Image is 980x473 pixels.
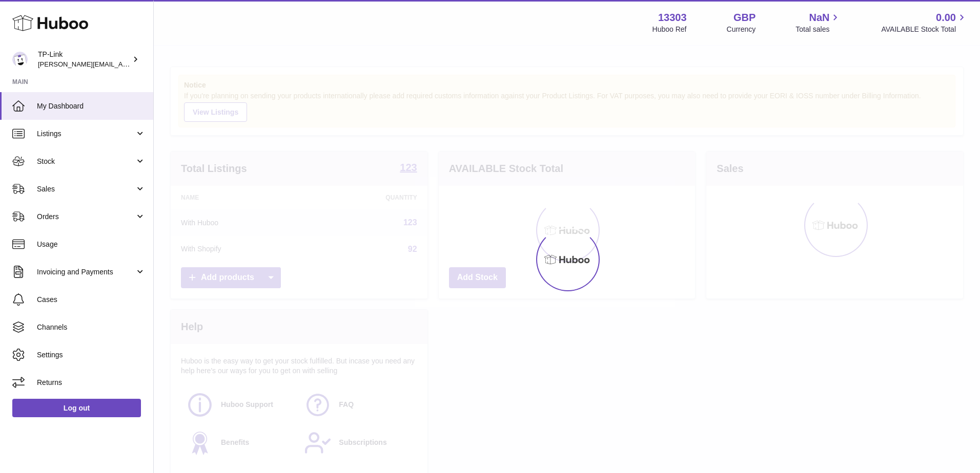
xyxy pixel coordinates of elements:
span: Total sales [795,25,841,34]
a: Log out [12,399,141,417]
div: TP-Link [38,50,130,69]
span: Cases [37,295,146,305]
span: Invoicing and Payments [37,267,135,277]
span: My Dashboard [37,101,146,111]
span: Stock [37,157,135,166]
div: Huboo Ref [652,25,687,34]
a: 0.00 AVAILABLE Stock Total [881,11,968,34]
span: Orders [37,212,135,222]
img: selina.wu@tp-link.com [12,52,28,67]
span: 0.00 [936,11,956,25]
span: [PERSON_NAME][EMAIL_ADDRESS][DOMAIN_NAME] [38,60,206,68]
span: Sales [37,184,135,194]
span: AVAILABLE Stock Total [881,25,968,34]
span: Returns [37,378,146,388]
strong: GBP [733,11,756,25]
span: Settings [37,350,146,360]
span: Usage [37,240,146,249]
strong: 13303 [658,11,687,25]
span: NaN [809,11,829,25]
div: Currency [727,25,756,34]
span: Channels [37,322,146,332]
span: Listings [37,129,135,139]
a: NaN Total sales [795,11,841,34]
